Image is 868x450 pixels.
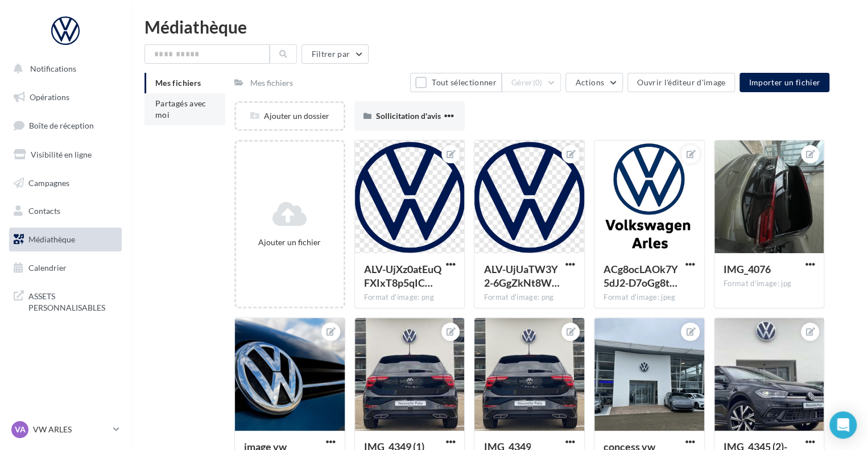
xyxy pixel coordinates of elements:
[250,77,293,89] div: Mes fichiers
[144,18,854,35] div: Médiathèque
[28,177,69,187] span: Campagnes
[9,419,122,440] a: VA VW ARLES
[7,171,124,195] a: Campagnes
[28,206,60,216] span: Contacts
[739,73,829,92] button: Importer un fichier
[376,111,441,121] span: Sollicitation d'avis
[28,263,67,273] span: Calendrier
[724,279,815,289] div: Format d'image: jpg
[483,263,559,289] span: ALV-UjUaTW3Y2-6GgZkNt8W_6qjV_PRQPrjlPR6-FR48_DiRcl1KJ6vR
[565,73,622,92] button: Actions
[7,228,124,251] a: Médiathèque
[28,288,117,313] span: ASSETS PERSONNALISABLES
[30,64,76,73] span: Notifications
[15,424,26,435] span: VA
[30,92,69,102] span: Opérations
[7,57,119,81] button: Notifications
[533,78,543,87] span: (0)
[241,237,339,248] div: Ajouter un fichier
[301,44,369,64] button: Filtrer par
[155,78,201,88] span: Mes fichiers
[364,292,456,303] div: Format d'image: png
[627,73,735,92] button: Ouvrir l'éditeur d'image
[28,234,75,244] span: Médiathèque
[749,77,820,87] span: Importer un fichier
[7,199,124,223] a: Contacts
[604,263,678,289] span: ACg8ocLAOk7Y5dJ2-D7oGg8tlEzK-EpGBmVVNOKh9kD6nQFaI-prgGuH
[7,284,124,317] a: ASSETS PERSONNALISABLES
[7,143,124,167] a: Visibilité en ligne
[7,113,124,138] a: Boîte de réception
[236,110,344,122] div: Ajouter un dossier
[724,263,771,275] span: IMG_4076
[155,98,206,119] span: Partagés avec moi
[575,77,604,87] span: Actions
[31,150,92,159] span: Visibilité en ligne
[483,292,575,303] div: Format d'image: png
[502,73,561,92] button: Gérer(0)
[7,256,124,280] a: Calendrier
[604,292,695,303] div: Format d'image: jpeg
[33,424,109,435] p: VW ARLES
[410,73,501,92] button: Tout sélectionner
[829,411,857,439] div: Open Intercom Messenger
[29,121,94,130] span: Boîte de réception
[364,263,441,289] span: ALV-UjXz0atEuQFXIxT8p5qICzVeHGcbPIpw_1ly7mJfFuezHtZ7Ox8F
[7,85,124,109] a: Opérations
